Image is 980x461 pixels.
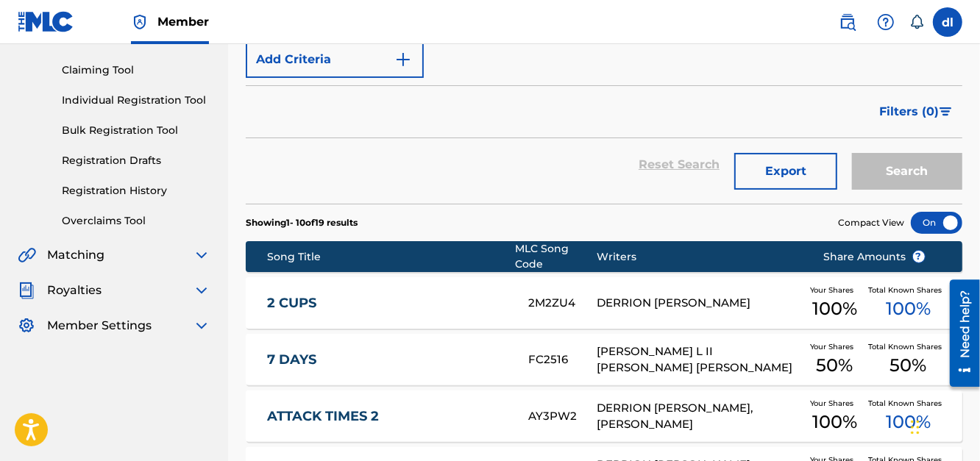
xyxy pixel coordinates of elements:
[62,93,210,108] a: Individual Registration Tool
[193,317,210,335] img: expand
[528,295,597,312] div: 2M2ZU4
[869,341,948,352] span: Total Known Shares
[62,213,210,229] a: Overclaims Tool
[528,408,597,425] div: AY3PW2
[267,295,508,312] a: 2 CUPS
[886,296,931,322] span: 100 %
[597,249,801,265] div: Writers
[597,343,801,376] div: [PERSON_NAME] L II [PERSON_NAME] [PERSON_NAME]
[193,282,210,299] img: expand
[267,351,508,368] a: 7 DAYS
[940,107,952,116] img: filter
[839,13,856,31] img: search
[47,246,104,264] span: Matching
[838,216,904,229] span: Compact View
[810,285,859,296] span: Your Shares
[47,282,102,299] span: Royalties
[734,153,837,190] button: Export
[870,93,962,130] button: Filters (0)
[812,296,857,322] span: 100 %
[817,352,853,379] span: 50 %
[18,11,74,32] img: MLC Logo
[812,409,857,435] span: 100 %
[528,351,597,368] div: FC2516
[131,13,149,31] img: Top Rightsholder
[909,15,924,29] div: Notifications
[597,295,801,312] div: DERRION [PERSON_NAME]
[157,13,209,30] span: Member
[18,317,35,335] img: Member Settings
[267,249,515,265] div: Song Title
[877,13,895,31] img: help
[871,7,901,37] div: Help
[62,153,210,168] a: Registration Drafts
[869,285,948,296] span: Total Known Shares
[810,398,859,409] span: Your Shares
[906,390,980,461] iframe: Chat Widget
[833,7,862,37] a: Public Search
[890,352,927,379] span: 50 %
[810,341,859,352] span: Your Shares
[879,103,939,121] span: Filters ( 0 )
[824,249,926,265] span: Share Amounts
[62,183,210,199] a: Registration History
[597,400,801,433] div: DERRION [PERSON_NAME], [PERSON_NAME]
[933,7,962,37] div: User Menu
[394,51,412,68] img: 9d2ae6d4665cec9f34b9.svg
[246,41,424,78] button: Add Criteria
[18,282,35,299] img: Royalties
[62,123,210,138] a: Bulk Registration Tool
[246,216,358,229] p: Showing 1 - 10 of 19 results
[869,398,948,409] span: Total Known Shares
[911,405,920,449] div: Drag
[886,409,931,435] span: 100 %
[939,274,980,392] iframe: Resource Center
[62,62,210,78] a: Claiming Tool
[193,246,210,264] img: expand
[18,246,36,264] img: Matching
[515,241,597,272] div: MLC Song Code
[267,408,508,425] a: ATTACK TIMES 2
[47,317,152,335] span: Member Settings
[913,251,925,262] span: ?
